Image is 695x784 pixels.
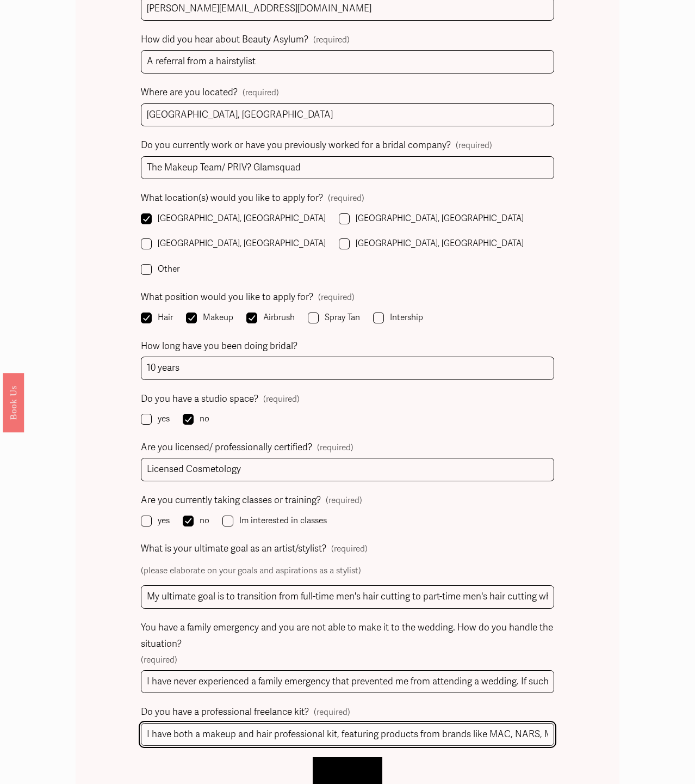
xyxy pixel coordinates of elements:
[339,213,350,224] input: [GEOGRAPHIC_DATA], [GEOGRAPHIC_DATA]
[313,33,350,48] span: (required)
[158,412,170,427] span: yes
[203,310,233,326] span: Makeup
[141,653,177,668] span: (required)
[141,704,309,721] span: Do you have a professional freelance kit?
[141,313,152,323] input: Hair
[141,289,313,306] span: What position would you like to apply for?
[141,560,554,583] p: (please elaborate on your goals and aspirations as a stylist)
[456,138,492,154] span: (required)
[141,492,321,509] span: Are you currently taking classes or training?
[141,391,258,408] span: Do you have a studio space?
[246,313,257,323] input: Airbrush
[331,542,368,557] span: (required)
[3,373,24,432] a: Book Us
[356,211,524,226] span: [GEOGRAPHIC_DATA], [GEOGRAPHIC_DATA]
[339,238,350,249] input: [GEOGRAPHIC_DATA], [GEOGRAPHIC_DATA]
[373,313,384,323] input: Intership
[158,262,179,277] span: Other
[141,620,554,653] span: You have a family emergency and you are not able to make it to the wedding. How do you handle the...
[222,516,233,526] input: Im interested in classes
[328,191,364,206] span: (required)
[158,310,173,326] span: Hair
[314,705,350,720] span: (required)
[239,513,327,529] span: Im interested in classes
[158,513,170,529] span: yes
[141,84,238,101] span: Where are you located?
[141,213,152,224] input: [GEOGRAPHIC_DATA], [GEOGRAPHIC_DATA]
[141,458,554,481] input: list all credentials here
[390,310,423,326] span: Intership
[243,85,279,101] span: (required)
[141,439,312,456] span: Are you licensed/ professionally certified?
[141,338,297,355] span: How long have you been doing bridal?
[263,392,300,407] span: (required)
[141,264,152,275] input: Other
[141,103,554,127] input: city and state
[325,767,370,778] span: Let's Chat!
[356,236,524,252] span: [GEOGRAPHIC_DATA], [GEOGRAPHIC_DATA]
[141,156,554,180] input: list the companies you work for here
[325,310,360,326] span: Spray Tan
[141,32,308,48] span: How did you hear about Beauty Asylum?
[183,414,194,425] input: no
[318,290,355,305] span: (required)
[158,211,326,226] span: [GEOGRAPHIC_DATA], [GEOGRAPHIC_DATA]
[141,516,152,526] input: yes
[326,493,362,509] span: (required)
[141,137,451,154] span: Do you currently work or have you previously worked for a bridal company?
[308,313,319,323] input: Spray Tan
[158,236,326,252] span: [GEOGRAPHIC_DATA], [GEOGRAPHIC_DATA]
[263,310,295,326] span: Airbrush
[141,723,554,746] input: elaborate in detail
[141,238,152,249] input: [GEOGRAPHIC_DATA], [GEOGRAPHIC_DATA]
[183,516,194,526] input: no
[200,412,209,427] span: no
[186,313,197,323] input: Makeup
[141,190,323,207] span: What location(s) would you like to apply for?
[200,513,209,529] span: no
[141,414,152,425] input: yes
[317,440,353,456] span: (required)
[141,541,326,558] span: What is your ultimate goal as an artist/stylist?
